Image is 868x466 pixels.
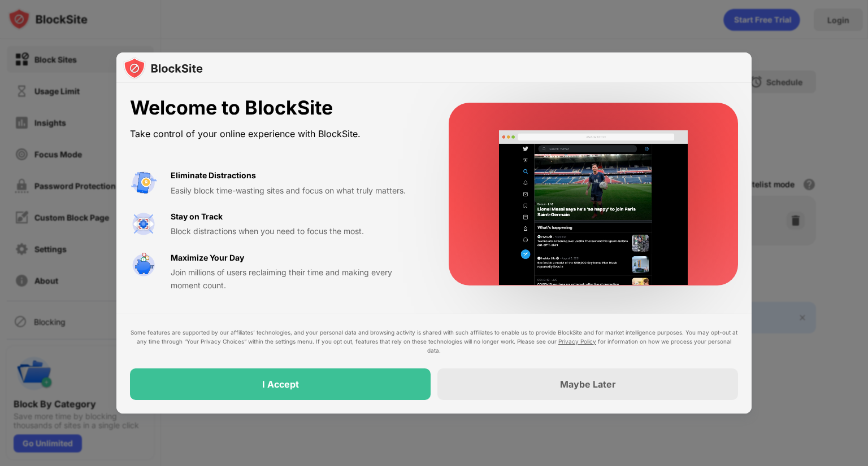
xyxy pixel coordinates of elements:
[130,328,738,355] div: Some features are supported by our affiliates’ technologies, and your personal data and browsing ...
[130,210,157,238] img: value-focus.svg
[130,96,422,120] div: Welcome to BlockSite
[560,379,616,390] div: Maybe Later
[171,252,244,264] div: Maximize Your Day
[171,225,422,238] div: Block distractions when you need to focus the most.
[123,57,203,80] img: logo-blocksite.svg
[130,169,157,196] img: value-avoid-distractions.svg
[171,210,223,223] div: Stay on Track
[262,379,299,390] div: I Accept
[130,252,157,279] img: value-safe-time.svg
[171,169,256,182] div: Eliminate Distractions
[171,184,422,197] div: Easily block time-wasting sites and focus on what truly matters.
[558,338,596,345] a: Privacy Policy
[171,266,422,292] div: Join millions of users reclaiming their time and making every moment count.
[130,126,422,142] div: Take control of your online experience with BlockSite.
